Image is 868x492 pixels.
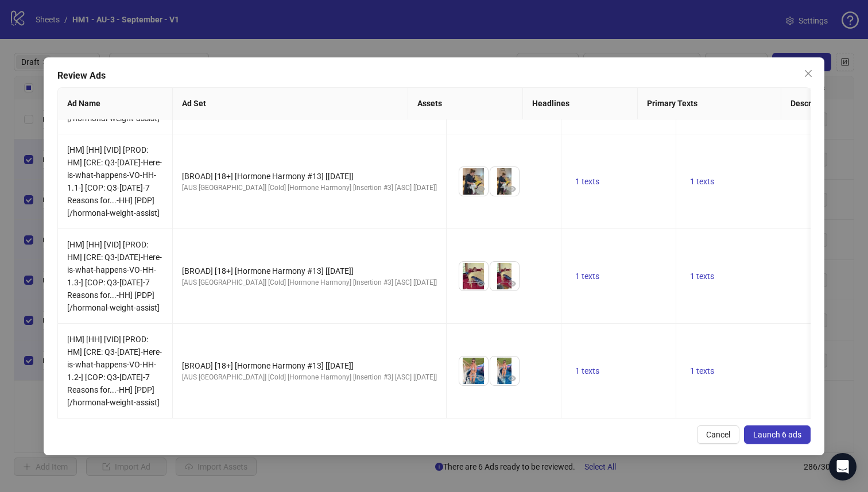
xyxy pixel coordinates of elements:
img: Asset 2 [490,167,519,196]
button: Preview [505,277,519,290]
img: Asset 1 [459,167,488,196]
button: Preview [505,371,519,385]
button: Preview [474,277,488,290]
button: 1 texts [571,269,604,283]
span: eye [477,280,485,288]
span: Launch 6 ads [753,430,801,439]
span: eye [477,374,485,382]
button: Cancel [697,425,739,444]
button: 1 texts [685,364,719,378]
span: eye [508,185,516,193]
div: [AUS [GEOGRAPHIC_DATA]] [Cold] [Hormone Harmony] [Insertion #3] [ASC] [[DATE]] [182,183,437,193]
span: 1 texts [575,272,599,281]
img: Asset 2 [490,357,519,385]
button: 1 texts [685,269,719,283]
button: Launch 6 ads [744,425,811,444]
span: [HM] [HH] [VID] [PROD: HM] [CRE: Q3-[DATE]-Here-is-what-happens-VO-HH-1.2-] [COP: Q3-[DATE]-7 Rea... [67,335,162,407]
span: eye [508,280,516,288]
th: Headlines [523,88,638,119]
span: eye [508,374,516,382]
button: 1 texts [571,364,604,378]
span: [HM] [HH] [VID] [PROD: HM] [CRE: Q3-[DATE]-Here-is-what-happens-VO-HH-1.1-] [COP: Q3-[DATE]-7 Rea... [67,145,162,218]
button: 1 texts [571,175,604,188]
div: Open Intercom Messenger [829,453,857,481]
th: Primary Texts [638,88,781,119]
span: Cancel [706,430,730,439]
th: Ad Name [58,88,173,119]
button: Close [799,64,817,83]
button: Preview [474,182,488,196]
img: Asset 1 [459,262,488,290]
div: [BROAD] [18+] [Hormone Harmony #13] [[DATE]] [182,170,437,183]
span: 1 texts [575,177,599,186]
span: 1 texts [690,272,714,281]
div: [AUS [GEOGRAPHIC_DATA]] [Cold] [Hormone Harmony] [Insertion #3] [ASC] [[DATE]] [182,277,437,288]
img: Asset 2 [490,262,519,290]
button: 1 texts [685,175,719,188]
th: Ad Set [173,88,408,119]
th: Assets [408,88,523,119]
button: Preview [505,182,519,196]
span: 1 texts [690,177,714,186]
div: [BROAD] [18+] [Hormone Harmony #13] [[DATE]] [182,265,437,277]
span: [HM] [HH] [VID] [PROD: HM] [CRE: Q3-[DATE]-Here-is-what-happens-VO-HH-1.3-] [COP: Q3-[DATE]-7 Rea... [67,240,162,312]
span: 1 texts [575,366,599,375]
div: Review Ads [57,69,811,83]
button: Preview [474,371,488,385]
span: close [804,69,813,78]
span: eye [477,185,485,193]
span: 1 texts [690,366,714,375]
img: Asset 1 [459,357,488,385]
div: [AUS [GEOGRAPHIC_DATA]] [Cold] [Hormone Harmony] [Insertion #3] [ASC] [[DATE]] [182,372,437,383]
div: [BROAD] [18+] [Hormone Harmony #13] [[DATE]] [182,359,437,372]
